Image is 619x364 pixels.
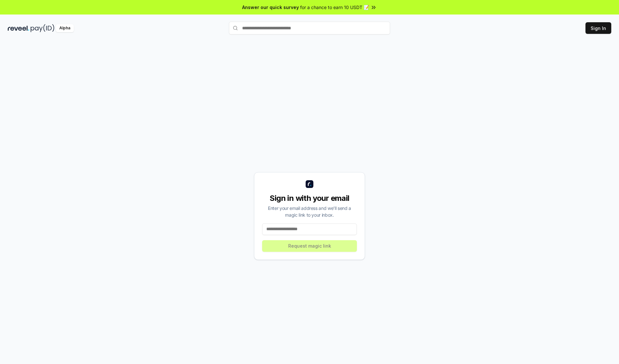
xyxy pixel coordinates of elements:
button: Sign In [585,22,611,34]
div: Sign in with your email [262,193,357,203]
img: pay_id [31,24,54,32]
span: Answer our quick survey [242,4,299,11]
div: Enter your email address and we’ll send a magic link to your inbox. [262,205,357,218]
img: logo_small [306,180,313,188]
span: for a chance to earn 10 USDT 📝 [300,4,369,11]
div: Alpha [56,24,74,32]
img: reveel_dark [8,24,29,32]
